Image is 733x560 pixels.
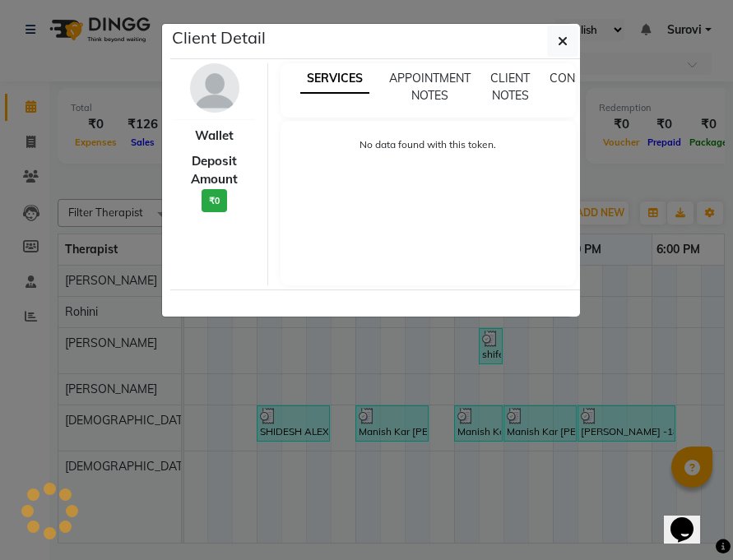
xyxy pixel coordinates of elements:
[490,71,530,103] span: CLIENT NOTES
[389,71,471,103] span: APPOINTMENT NOTES
[174,152,256,189] span: Deposit Amount
[664,494,717,544] iframe: chat widget
[202,189,227,213] h3: ₹0
[172,25,266,50] h5: Client Detail
[550,71,635,86] span: CONSUMPTION
[190,63,239,113] img: avatar
[297,137,559,152] p: No data found with this token.
[300,64,369,94] span: SERVICES
[195,127,234,146] span: Wallet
